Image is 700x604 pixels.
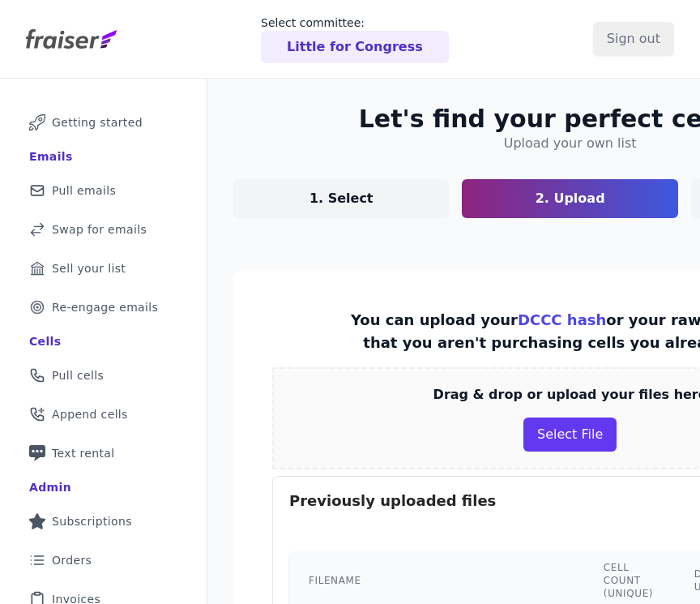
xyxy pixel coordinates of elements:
[13,542,194,578] a: Orders
[261,15,449,63] a: Select committee: Little for Congress
[13,251,194,286] a: Sell your list
[13,435,194,471] a: Text rental
[52,260,126,276] span: Sell your list
[52,513,132,529] span: Subscriptions
[13,503,194,539] a: Subscriptions
[289,490,496,512] h3: Previously uploaded files
[29,148,73,165] div: Emails
[52,221,147,238] span: Swap for emails
[462,179,677,218] a: 2. Upload
[13,173,194,208] a: Pull emails
[261,15,449,31] p: Select committee:
[52,182,116,199] span: Pull emails
[233,179,449,218] a: 1. Select
[52,406,128,422] span: Append cells
[13,105,194,140] a: Getting started
[593,22,674,56] input: Sign out
[13,289,194,325] a: Re-engage emails
[309,189,373,208] p: 1. Select
[13,396,194,432] a: Append cells
[52,367,104,383] span: Pull cells
[13,212,194,247] a: Swap for emails
[536,189,605,208] p: 2. Upload
[287,37,423,57] p: Little for Congress
[29,479,71,495] div: Admin
[523,418,617,452] button: Select File
[504,134,637,153] h4: Upload your own list
[52,299,158,315] span: Re-engage emails
[52,552,92,568] span: Orders
[518,311,606,328] a: DCCC hash
[52,114,143,131] span: Getting started
[13,358,194,393] a: Pull cells
[52,445,115,461] span: Text rental
[26,29,117,49] img: Fraiser Logo
[29,333,61,349] div: Cells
